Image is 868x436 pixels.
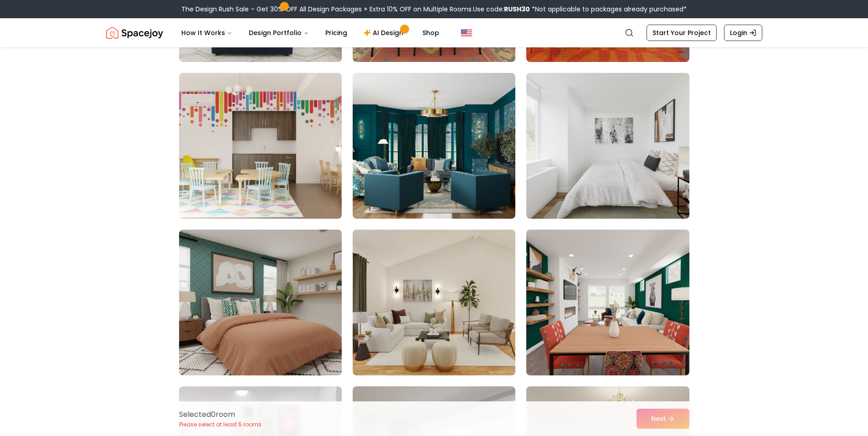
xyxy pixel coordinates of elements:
[241,24,316,42] button: Design Portfolio
[415,24,447,42] a: Shop
[179,230,342,375] img: Room room-10
[174,24,447,42] nav: Main
[174,24,240,42] button: How It Works
[318,24,354,42] a: Pricing
[647,25,717,41] a: Start Your Project
[179,409,262,420] p: Selected 0 room
[353,73,515,219] img: Room room-8
[461,27,472,38] img: United States
[106,24,163,42] a: Spacejoy
[522,69,693,222] img: Room room-9
[473,5,530,14] span: Use code:
[106,18,762,47] nav: Global
[530,5,687,14] span: *Not applicable to packages already purchased*
[106,24,163,42] img: Spacejoy Logo
[179,73,342,219] img: Room room-7
[356,24,413,42] a: AI Design
[353,230,515,375] img: Room room-11
[724,25,762,41] a: Login
[504,5,530,14] b: RUSH30
[526,230,689,375] img: Room room-12
[181,5,687,14] div: The Design Rush Sale – Get 30% OFF All Design Packages + Extra 10% OFF on Multiple Rooms.
[179,421,262,428] p: Please select at least 5 rooms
